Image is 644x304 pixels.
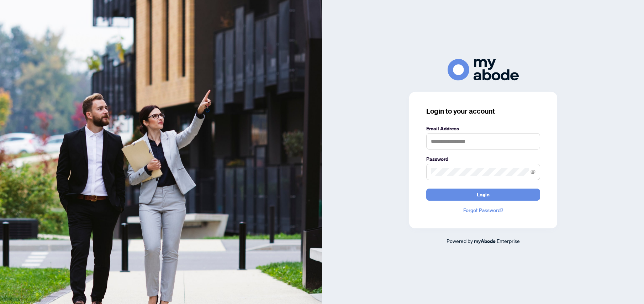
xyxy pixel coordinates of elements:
h3: Login to your account [426,106,540,116]
span: Powered by [447,238,473,244]
img: ma-logo [448,59,519,81]
label: Email Address [426,125,540,132]
span: Login [477,189,490,200]
label: Password [426,155,540,163]
span: Enterprise [497,238,520,244]
a: myAbode [474,237,496,245]
span: eye-invisible [530,169,535,174]
a: Forgot Password? [426,206,540,214]
button: Login [426,189,540,201]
